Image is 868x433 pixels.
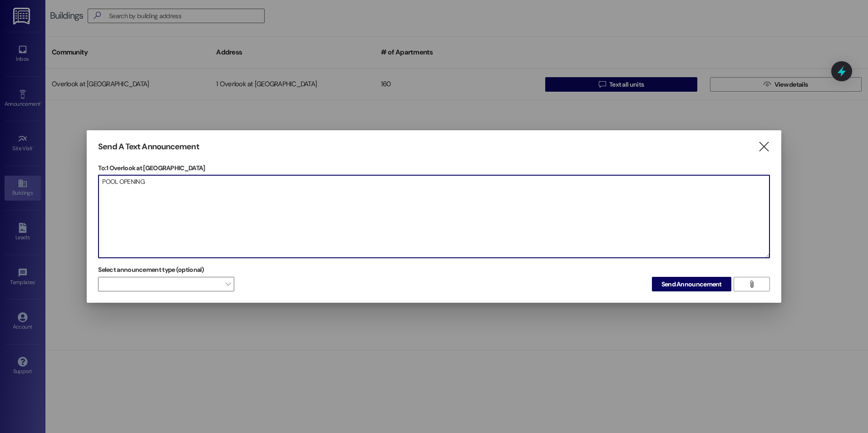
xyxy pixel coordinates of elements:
[98,163,770,172] p: To: 1 Overlook at [GEOGRAPHIC_DATA]
[758,142,770,152] i: 
[98,142,199,152] h3: Send A Text Announcement
[652,277,731,291] button: Send Announcement
[99,175,769,258] textarea: POOL OPENING
[98,175,770,258] div: POOL OPENING
[98,263,204,277] label: Select announcement type (optional)
[748,280,755,288] i: 
[661,280,722,289] span: Send Announcement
